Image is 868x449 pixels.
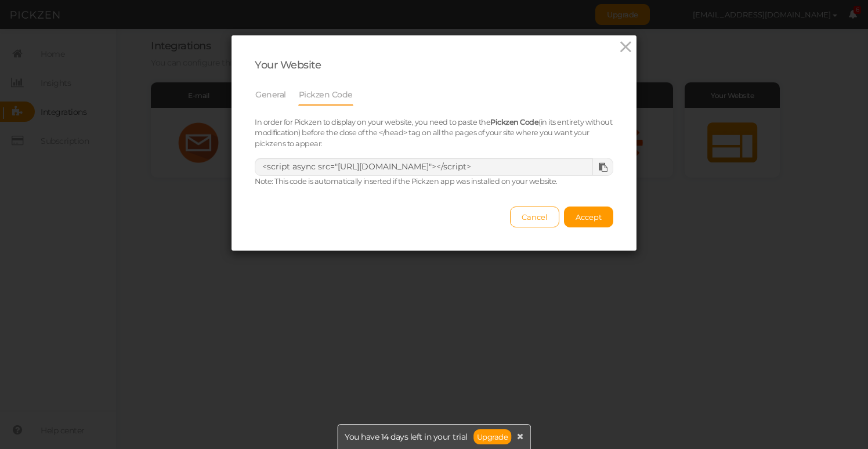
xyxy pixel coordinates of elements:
span: Cancel [522,212,548,222]
a: Pickzen Code [298,84,353,106]
span: Accept [576,212,602,222]
button: Cancel [510,207,559,227]
span: Your Website [255,59,321,71]
textarea: <script async src="[URL][DOMAIN_NAME]"></script> [255,158,613,176]
a: Upgrade [473,429,512,444]
small: In order for Pickzen to display on your website, you need to paste the (in its entirety without m... [255,118,612,149]
b: Pickzen Code [490,118,538,126]
button: Accept [564,207,613,227]
span: You have 14 days left in your trial [345,433,468,441]
small: Note: This code is automatically inserted if the Pickzen app was installed on your website. [255,177,558,186]
a: General [255,84,287,106]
